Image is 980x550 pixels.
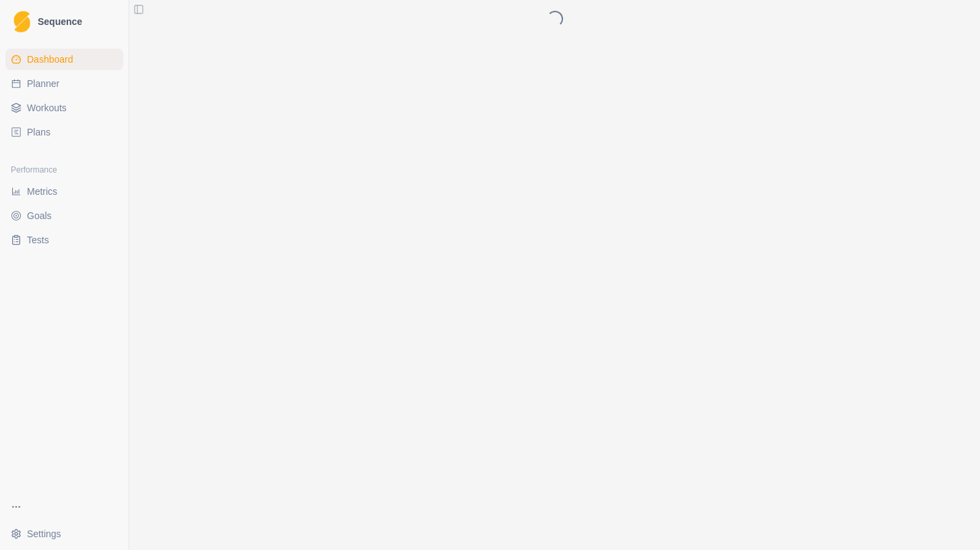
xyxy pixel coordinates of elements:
[5,205,123,226] a: Goals
[13,11,30,33] img: Logo
[38,17,82,26] span: Sequence
[5,49,123,70] a: Dashboard
[5,121,123,143] a: Plans
[27,77,59,90] span: Planner
[5,229,123,251] a: Tests
[27,125,51,139] span: Plans
[5,159,123,181] div: Performance
[27,53,73,66] span: Dashboard
[5,97,123,119] a: Workouts
[27,101,67,115] span: Workouts
[27,209,52,222] span: Goals
[5,73,123,94] a: Planner
[27,185,57,198] span: Metrics
[5,523,123,545] button: Settings
[5,181,123,202] a: Metrics
[27,233,49,247] span: Tests
[5,5,123,38] a: LogoSequence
